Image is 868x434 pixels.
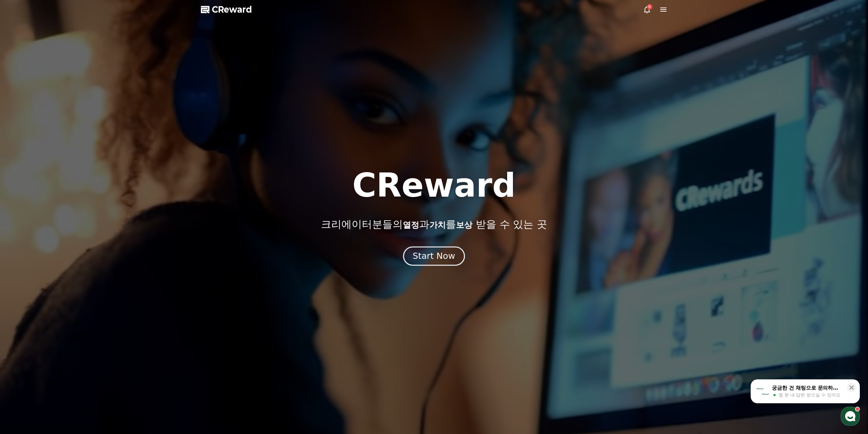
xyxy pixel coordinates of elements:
[647,4,652,10] div: 6
[88,216,131,234] a: 설정
[429,220,446,230] span: 가치
[212,4,252,15] span: CReward
[321,218,547,230] p: 크리에이터분들의 과 를 받을 수 있는 곳
[62,227,71,233] span: 대화
[456,220,472,230] span: 보상
[45,216,88,234] a: 대화
[352,169,516,202] h1: CReward
[21,227,26,232] span: 홈
[413,250,455,262] div: Start Now
[643,5,651,14] a: 6
[201,4,252,15] a: CReward
[105,227,114,232] span: 설정
[403,220,419,230] span: 열정
[2,216,45,234] a: 홈
[403,246,465,266] button: Start Now
[404,254,464,260] a: Start Now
